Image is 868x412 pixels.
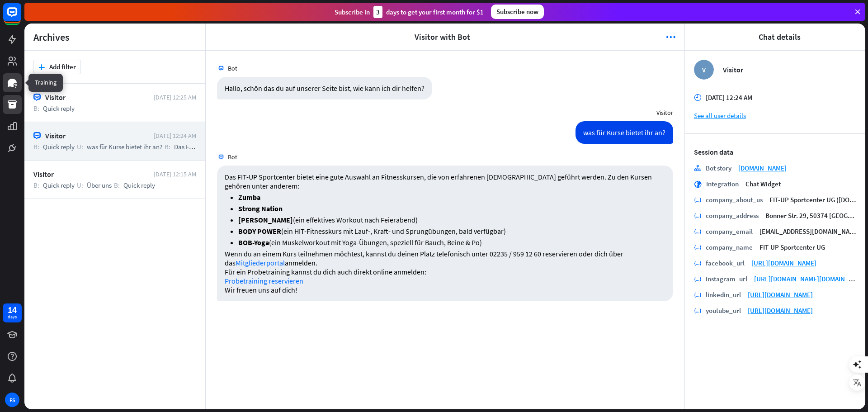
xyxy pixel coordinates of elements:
[373,6,382,18] div: 3
[238,238,665,247] li: (ein Muskelworkout mit Yoga-Übungen, speziell für Bauch, Beine & Po)
[5,393,19,407] div: FS
[238,227,665,236] li: (ein HIT-Fitnesskurs mit Lauf-, Kraft- und Sprungübungen, bald verfügbar)
[694,165,701,172] i: stories
[77,142,83,151] span: U:
[33,181,39,189] span: B:
[706,290,741,299] div: linkedin_url
[43,181,75,189] span: Quick reply
[225,285,665,294] p: Wir freuen uns auf dich!
[43,104,75,113] span: Quick reply
[33,170,149,179] div: Visitor
[706,275,747,283] div: instagram_url
[43,142,75,151] span: Quick reply
[685,24,865,51] header: Chat details
[225,249,665,267] p: Wenn du an einem Kurs teilnehmen möchtest, kannst du deinen Platz telefonisch unter 02235 / 959 1...
[238,227,281,236] strong: BODY POWER
[706,93,752,102] span: [DATE] 12:24 AM
[745,180,781,188] span: Chat Widget
[694,212,701,219] i: variable
[154,132,196,140] div: [DATE] 12:24 AM
[694,60,714,80] div: V
[694,228,701,235] i: variable
[759,227,860,236] span: [EMAIL_ADDRESS][DOMAIN_NAME]
[238,215,293,224] strong: [PERSON_NAME]
[3,303,22,322] a: 14 days
[666,33,675,42] i: more_horiz
[706,227,753,236] div: company_email
[694,275,701,283] i: variable
[33,142,39,151] span: B:
[694,307,701,314] i: variable
[87,181,112,189] span: Über uns
[8,306,17,314] div: 14
[706,259,745,267] div: facebook_url
[24,24,205,51] header: Archives
[754,275,868,283] a: [URL][DOMAIN_NAME][DOMAIN_NAME]
[114,181,120,189] span: B:
[165,142,170,151] span: B:
[706,195,763,204] div: company_about_us
[217,77,432,99] div: Hallo, schön das du auf unserer Seite bist, wie kann ich dir helfen?
[694,111,856,120] a: See all user details
[228,64,237,72] span: Bot
[706,180,739,188] div: Integration
[45,131,149,140] div: Visitor
[87,142,162,151] span: was für Kurse bietet ihr an?
[154,93,196,101] div: [DATE] 12:25 AM
[706,164,731,172] div: Bot story
[238,238,269,247] strong: BOB-Yoga
[738,164,787,172] a: [DOMAIN_NAME]
[38,64,45,70] i: plus
[751,259,816,267] a: [URL][DOMAIN_NAME]
[228,153,237,161] span: Bot
[759,243,825,251] span: FIT-UP Sportcenter UG
[238,193,260,202] strong: Zumba
[694,180,702,188] i: globe
[45,93,149,102] div: Visitor
[576,121,673,144] div: was für Kurse bietet ihr an?
[723,65,856,74] div: Visitor
[748,290,813,299] a: [URL][DOMAIN_NAME]
[225,172,665,190] p: Das FIT-UP Sportcenter bietet eine gute Auswahl an Fitnesskursen, die von erfahrenen [DEMOGRAPHIC...
[238,204,283,213] strong: Strong Nation
[748,306,813,315] a: [URL][DOMAIN_NAME]
[224,32,660,42] span: Visitor with Bot
[694,291,701,298] i: variable
[33,60,81,74] button: plusAdd filter
[123,181,155,189] span: Quick reply
[154,170,196,178] div: [DATE] 12:15 AM
[706,211,759,220] div: company_address
[694,244,701,251] i: variable
[694,94,701,101] i: time
[77,181,83,189] span: U:
[694,196,701,204] i: variable
[7,4,34,31] button: Open LiveChat chat widget
[706,243,753,251] div: company_name
[236,258,285,267] a: Mitgliederportal
[656,109,673,117] span: Visitor
[706,306,741,315] div: youtube_url
[8,314,17,320] div: days
[694,147,856,156] div: Session data
[238,215,665,224] li: (ein effektives Workout nach Feierabend)
[694,260,701,267] i: variable
[225,276,303,285] a: Probetraining reservieren
[335,6,484,18] div: Subscribe in days to get your first month for $1
[33,104,39,113] span: B:
[491,5,544,19] div: Subscribe now
[225,267,665,285] p: Für ein Probetraining kannst du dich auch direkt online anmelden:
